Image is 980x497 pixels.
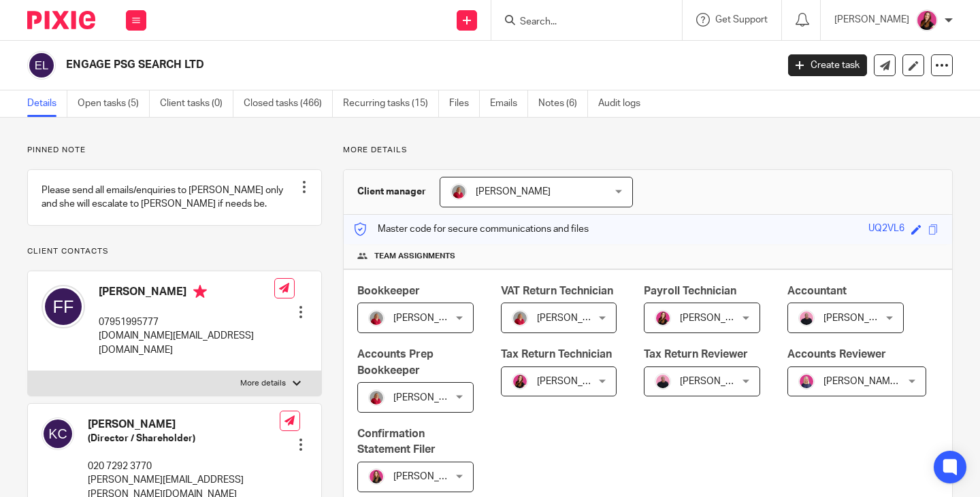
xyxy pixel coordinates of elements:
[451,184,467,200] img: fd10cc094e9b0-100.png
[368,310,385,326] img: fd10cc094e9b0-100.png
[868,222,904,237] div: UQ2VL6
[476,187,551,196] span: [PERSON_NAME]
[393,313,468,323] span: [PERSON_NAME]
[78,90,150,117] a: Open tasks (5)
[354,222,589,236] p: Master code for secure communications and files
[343,145,953,156] p: More details
[27,90,67,117] a: Details
[538,90,588,117] a: Notes (6)
[393,393,468,402] span: [PERSON_NAME]
[374,251,455,262] span: Team assignments
[357,349,434,375] span: Accounts Prep Bookkeeper
[519,16,641,29] input: Search
[160,90,233,117] a: Client tasks (0)
[834,13,909,27] p: [PERSON_NAME]
[501,286,613,296] span: VAT Return Technician
[42,285,85,328] img: svg%3E
[99,315,274,329] p: 07951995777
[788,54,867,76] a: Create task
[88,417,280,432] h4: [PERSON_NAME]
[537,377,612,386] span: [PERSON_NAME]
[88,432,280,445] h5: (Director / Shareholder)
[512,310,528,326] img: fd10cc094e9b0-100.png
[680,313,755,323] span: [PERSON_NAME]
[798,310,815,326] img: Bio%20-%20Kemi%20.png
[501,349,612,360] span: Tax Return Technician
[449,90,480,117] a: Files
[88,460,280,473] p: 020 7292 3770
[27,246,322,257] p: Client contacts
[393,472,468,481] span: [PERSON_NAME]
[823,377,926,386] span: [PERSON_NAME] FCCA
[27,11,95,29] img: Pixie
[537,313,612,323] span: [PERSON_NAME]
[99,285,274,302] h4: [PERSON_NAME]
[357,185,426,199] h3: Client manager
[715,15,768,24] span: Get Support
[644,286,736,296] span: Payroll Technician
[368,468,385,485] img: 17.png
[42,417,74,450] img: svg%3E
[357,286,420,296] span: Bookkeeper
[343,90,439,117] a: Recurring tasks (15)
[787,286,847,296] span: Accountant
[240,378,286,389] p: More details
[787,349,886,360] span: Accounts Reviewer
[27,51,56,80] img: svg%3E
[490,90,528,117] a: Emails
[823,313,898,323] span: [PERSON_NAME]
[655,310,671,326] img: 21.png
[655,373,671,390] img: Bio%20-%20Kemi%20.png
[66,58,627,72] h2: ENGAGE PSG SEARCH LTD
[680,377,755,386] span: [PERSON_NAME]
[512,373,528,390] img: 21.png
[644,349,748,360] span: Tax Return Reviewer
[598,90,651,117] a: Audit logs
[916,10,938,31] img: 21.png
[357,428,436,455] span: Confirmation Statement Filer
[798,373,815,390] img: Cheryl%20Sharp%20FCCA.png
[27,145,322,156] p: Pinned note
[368,390,385,406] img: fd10cc094e9b0-100.png
[99,329,274,357] p: [DOMAIN_NAME][EMAIL_ADDRESS][DOMAIN_NAME]
[193,285,207,298] i: Primary
[244,90,333,117] a: Closed tasks (466)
